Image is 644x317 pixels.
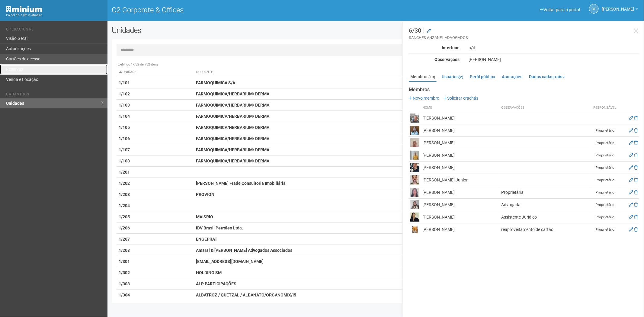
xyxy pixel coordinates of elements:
[590,174,620,186] td: Proprietário
[629,140,633,145] a: Editar membro
[410,151,419,160] img: user.png
[196,214,213,219] strong: MAISRIO
[590,149,620,162] td: Proprietário
[464,45,644,50] div: n/d
[590,223,620,236] td: Proprietário
[6,6,42,12] img: Minium
[634,116,638,120] a: Excluir membro
[459,75,463,79] small: (2)
[421,199,500,211] td: [PERSON_NAME]
[119,293,130,297] strong: 1/304
[119,226,130,230] strong: 1/206
[404,57,464,62] div: Observações
[6,12,103,18] div: Painel do Administrador
[634,153,638,158] a: Excluir membro
[196,125,269,130] strong: FARMOQUIMICA/HERBARIUM/ DERMA
[629,202,633,207] a: Editar membro
[602,8,638,12] a: [PERSON_NAME]
[421,186,500,199] td: [PERSON_NAME]
[500,186,590,199] td: Proprietária
[540,7,580,12] a: Voltar para o portal
[634,227,638,232] a: Excluir membro
[196,281,236,286] strong: ALP PARTICIPAÇÕES
[500,211,590,223] td: Assistente Jurídico
[117,67,194,77] th: Unidade: activate to sort column descending
[196,270,222,275] strong: HOLDING SM
[119,248,130,253] strong: 1/208
[119,237,130,242] strong: 1/207
[421,223,500,236] td: [PERSON_NAME]
[409,96,439,101] a: Novo membro
[421,112,500,124] td: [PERSON_NAME]
[196,114,269,119] strong: FARMOQUIMICA/HERBARIUM/ DERMA
[119,80,130,85] strong: 1/101
[629,178,633,182] a: Editar membro
[443,96,478,101] a: Solicitar crachás
[119,259,130,264] strong: 1/301
[590,186,620,199] td: Proprietário
[409,72,437,82] a: Membros(10)
[527,72,567,81] a: Dados cadastrais
[468,72,497,81] a: Perfil público
[112,6,371,14] h1: O2 Corporate & Offices
[590,199,620,211] td: Proprietário
[634,165,638,170] a: Excluir membro
[196,259,264,264] strong: [EMAIL_ADDRESS][DOMAIN_NAME]
[196,158,269,163] strong: FARMOQUIMICA/HERBARIUM/ DERMA
[421,174,500,186] td: [PERSON_NAME] Junior
[421,162,500,174] td: [PERSON_NAME]
[196,103,269,107] strong: FARMOQUIMICA/HERBARIUM/ DERMA
[634,140,638,145] a: Excluir membro
[500,104,590,112] th: Observações
[112,26,327,35] h2: Unidades
[410,126,419,135] img: user.png
[590,137,620,149] td: Proprietário
[629,165,633,170] a: Editar membro
[421,104,500,112] th: Nome
[119,270,130,275] strong: 1/302
[634,215,638,219] a: Excluir membro
[634,128,638,133] a: Excluir membro
[629,128,633,133] a: Editar membro
[634,178,638,182] a: Excluir membro
[427,28,431,34] a: Modificar a unidade
[196,226,243,230] strong: IBV Brasil Petróleo Ltda.
[410,225,419,234] img: user.png
[421,149,500,162] td: [PERSON_NAME]
[119,170,130,175] strong: 1/201
[410,213,419,222] img: user.png
[500,199,590,211] td: Advogada
[119,103,130,107] strong: 1/103
[421,137,500,149] td: [PERSON_NAME]
[428,75,435,79] small: (10)
[196,136,269,141] strong: FARMOQUIMICA/HERBARIUM/ DERMA
[404,45,464,50] div: Interfone
[409,87,639,92] strong: Membros
[196,248,292,253] strong: Amaral & [PERSON_NAME] Advogados Associados
[119,147,130,152] strong: 1/107
[421,211,500,223] td: [PERSON_NAME]
[410,175,419,184] img: user.png
[119,281,130,286] strong: 1/303
[410,114,419,123] img: user.png
[500,72,524,81] a: Anotações
[410,200,419,209] img: user.png
[590,104,620,112] th: Responsável
[119,192,130,197] strong: 1/203
[119,114,130,119] strong: 1/104
[629,116,633,120] a: Editar membro
[409,27,639,40] h3: 6/301
[119,214,130,219] strong: 1/205
[119,91,130,96] strong: 1/102
[6,27,103,34] li: Operacional
[410,138,419,147] img: user.png
[634,190,638,195] a: Excluir membro
[117,62,635,67] div: Exibindo 1-732 de 732 itens
[6,92,103,98] li: Cadastros
[589,4,599,14] a: CC
[634,202,638,207] a: Excluir membro
[410,163,419,172] img: user.png
[590,124,620,137] td: Proprietário
[196,91,269,96] strong: FARMOQUIMICA/HERBARIUM/ DERMA
[119,136,130,141] strong: 1/106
